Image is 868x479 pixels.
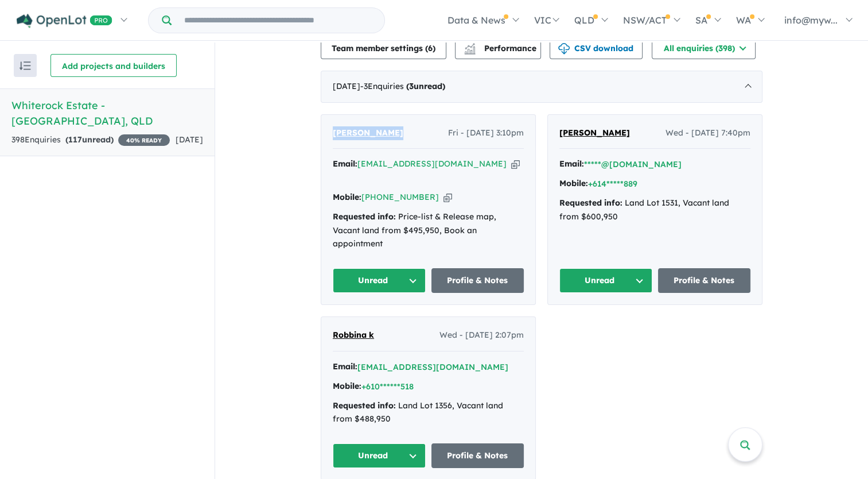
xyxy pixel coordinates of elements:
img: Openlot PRO Logo White [17,14,112,28]
a: Profile & Notes [431,443,524,468]
span: - 3 Enquir ies [360,81,445,91]
span: 6 [428,43,433,53]
img: line-chart.svg [465,43,475,49]
img: bar-chart.svg [464,47,476,54]
strong: Requested info: [333,211,396,222]
span: Fri - [DATE] 3:10pm [448,126,524,140]
span: info@myw... [784,14,838,26]
button: Unread [333,268,426,293]
h5: Whiterock Estate - [GEOGRAPHIC_DATA] , QLD [11,98,203,129]
div: Land Lot 1356, Vacant land from $488,950 [333,399,524,427]
div: Price-list & Release map, Vacant land from $495,950, Book an appointment [333,210,524,251]
span: [PERSON_NAME] [559,128,630,138]
span: Performance [466,43,536,53]
button: CSV download [550,36,643,59]
a: [PHONE_NUMBER] [361,192,439,202]
span: Wed - [DATE] 7:40pm [665,126,750,140]
div: [DATE] [321,71,762,103]
button: Copy [443,191,452,203]
span: 117 [68,134,82,145]
strong: Email: [559,159,584,169]
button: Unread [333,443,426,468]
strong: ( unread) [406,81,445,91]
a: Profile & Notes [658,268,751,293]
button: Unread [559,268,652,293]
span: Wed - [DATE] 2:07pm [439,329,524,342]
a: Robbina k [333,329,374,342]
button: [EMAIL_ADDRESS][DOMAIN_NAME] [357,361,508,373]
strong: Email: [333,361,357,372]
button: Team member settings (6) [321,36,446,59]
button: Copy [511,158,520,170]
button: All enquiries (398) [652,36,756,59]
span: Robbina k [333,330,374,340]
a: [EMAIL_ADDRESS][DOMAIN_NAME] [357,159,507,169]
a: [PERSON_NAME] [333,126,403,140]
span: [PERSON_NAME] [333,128,403,138]
button: Performance [455,36,541,59]
strong: Email: [333,159,357,169]
div: 398 Enquir ies [11,133,170,147]
strong: ( unread) [65,134,114,145]
img: sort.svg [20,61,31,70]
button: Add projects and builders [50,54,177,77]
strong: Mobile: [333,192,361,202]
span: [DATE] [176,134,203,145]
a: [PERSON_NAME] [559,126,630,140]
div: Land Lot 1531, Vacant land from $600,950 [559,196,750,224]
strong: Mobile: [559,178,588,188]
span: 3 [409,81,414,91]
span: 40 % READY [118,134,170,146]
img: download icon [558,43,570,55]
strong: Requested info: [333,400,396,411]
strong: Mobile: [333,381,361,391]
input: Try estate name, suburb, builder or developer [174,8,382,33]
a: Profile & Notes [431,268,524,293]
strong: Requested info: [559,198,622,208]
